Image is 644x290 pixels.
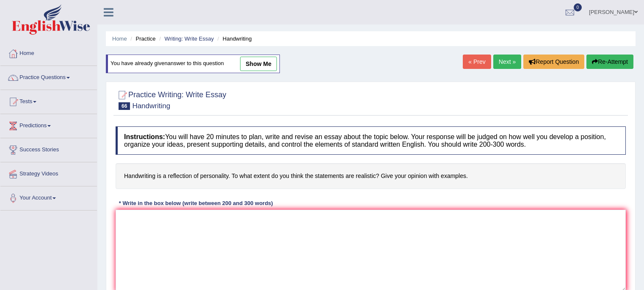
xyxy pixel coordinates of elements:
[0,66,97,87] a: Practice Questions
[116,126,626,155] h4: You will have 20 minutes to plan, write and revise an essay about the topic below. Your response ...
[0,138,97,159] a: Success Stories
[164,36,214,42] a: Writing: Write Essay
[112,36,127,42] a: Home
[463,55,491,69] a: « Prev
[0,114,97,135] a: Predictions
[0,162,97,183] a: Strategy Videos
[128,35,155,43] li: Practice
[124,133,165,140] b: Instructions:
[586,55,633,69] button: Re-Attempt
[523,55,584,69] button: Report Question
[0,186,97,208] a: Your Account
[116,163,626,189] h4: Handwriting is a reflection of personality. To what extent do you think the statements are realis...
[119,102,130,110] span: 66
[0,42,97,63] a: Home
[116,200,276,208] div: * Write in the box below (write between 200 and 300 words)
[240,57,277,71] a: show me
[493,55,521,69] a: Next »
[106,55,280,73] div: You have already given answer to this question
[132,102,170,110] small: Handwriting
[0,90,97,111] a: Tests
[574,3,582,11] span: 0
[116,89,226,110] h2: Practice Writing: Write Essay
[216,35,252,43] li: Handwriting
